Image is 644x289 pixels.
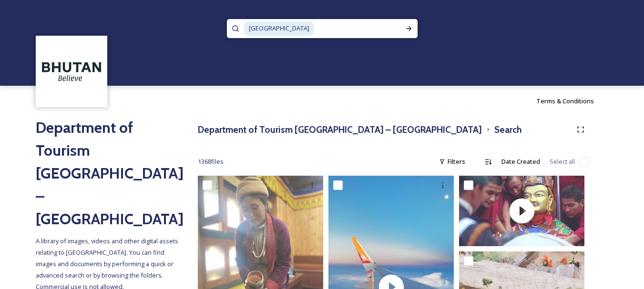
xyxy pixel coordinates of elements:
[198,157,224,166] span: 1368 file s
[497,152,545,171] div: Date Created
[459,176,584,246] img: thumbnail
[37,37,106,106] img: BT_Logo_BB_Lockup_CMYK_High%2520Res.jpg
[244,21,314,35] span: [GEOGRAPHIC_DATA]
[494,123,521,137] h3: Search
[536,97,594,105] span: Terms & Conditions
[550,157,575,166] span: Select all
[198,123,482,137] h3: Department of Tourism [GEOGRAPHIC_DATA] – [GEOGRAPHIC_DATA]
[36,116,179,230] h2: Department of Tourism [GEOGRAPHIC_DATA] – [GEOGRAPHIC_DATA]
[434,152,470,171] div: Filters
[536,95,608,107] a: Terms & Conditions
